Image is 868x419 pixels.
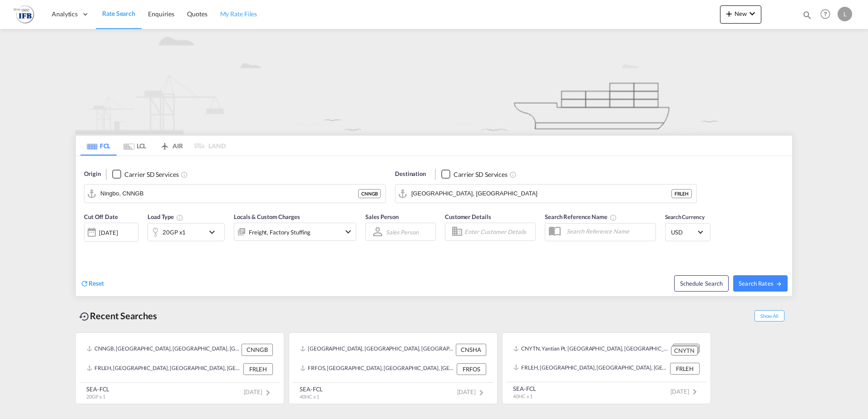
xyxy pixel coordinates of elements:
md-icon: icon-chevron-down [343,226,354,237]
span: [DATE] [671,388,700,395]
div: Carrier SD Services [454,170,508,179]
span: Quotes [187,10,207,18]
input: Search Reference Name [562,224,656,238]
img: new-FCL.png [75,29,793,134]
button: icon-plus 400-fgNewicon-chevron-down [720,5,761,24]
md-checkbox: Checkbox No Ink [112,170,178,179]
div: Freight Factory Stuffing [249,226,311,239]
md-icon: icon-plus 400-fg [724,8,735,19]
div: FRFOS [457,363,486,375]
span: Sales Person [365,213,399,220]
span: Search Reference Name [545,213,617,220]
div: Origin Checkbox No InkUnchecked: Search for CY (Container Yard) services for all selected carrier... [76,156,792,296]
div: SEA-FCL [86,385,109,393]
md-icon: icon-chevron-down [207,227,222,238]
div: [DATE] [84,223,138,242]
span: Origin [84,170,100,179]
div: Carrier SD Services [124,170,178,179]
span: Help [818,6,833,22]
md-tab-item: FCL [80,136,117,156]
span: 40HC x 1 [513,393,533,399]
md-icon: icon-airplane [159,141,170,147]
div: CNYTN [671,346,698,356]
md-checkbox: Checkbox No Ink [441,170,508,179]
span: [DATE] [244,388,273,395]
span: [DATE] [457,388,487,395]
span: Cut Off Date [84,213,118,220]
div: [DATE] [99,229,118,237]
span: 40HC x 1 [300,394,319,400]
div: CNNGB [358,189,381,198]
span: Destination [395,170,426,179]
img: de31bbe0256b11eebba44b54815f083d.png [14,4,34,24]
span: Show All [755,310,784,322]
span: Reset [89,279,104,287]
div: FRLEH [671,189,692,198]
div: FRLEH [243,363,273,375]
recent-search-card: [GEOGRAPHIC_DATA], [GEOGRAPHIC_DATA], [GEOGRAPHIC_DATA], [GEOGRAPHIC_DATA] & [GEOGRAPHIC_DATA], [... [289,332,498,404]
div: CNSHA, Shanghai, China, Greater China & Far East Asia, Asia Pacific [300,344,454,356]
md-icon: icon-chevron-down [747,8,758,19]
input: Search by Port [100,187,358,200]
div: L [838,7,852,21]
span: Search Rates [739,280,782,287]
md-input-container: Ningbo, CNNGB [84,185,385,203]
span: Rate Search [102,10,135,17]
div: FRFOS, Fos-sur-Mer, France, Western Europe, Europe [300,363,454,375]
md-select: Select Currency: $ USDUnited States Dollar [670,225,705,239]
span: Locals & Custom Charges [234,213,300,220]
md-icon: icon-chevron-right [689,386,700,397]
button: Note: By default Schedule search will only considerorigin ports, destination ports and cut off da... [674,275,729,292]
span: Enquiries [148,10,174,18]
md-icon: icon-backup-restore [79,311,90,322]
div: Help [818,6,838,23]
div: SEA-FCL [300,385,323,393]
md-icon: icon-arrow-right [776,281,782,287]
div: FRLEH [670,363,700,375]
div: CNYTN, Yantian Pt, China, Greater China & Far East Asia, Asia Pacific [513,344,669,355]
button: Search Ratesicon-arrow-right [733,275,788,292]
md-tab-item: LCL [117,136,153,156]
md-select: Sales Person [385,225,419,239]
md-input-container: Le Havre, FRLEH [395,185,696,203]
div: FRLEH, Le Havre, France, Western Europe, Europe [87,363,241,375]
md-icon: icon-refresh [80,279,89,287]
span: Search Currency [665,214,705,220]
recent-search-card: CNNGB, [GEOGRAPHIC_DATA], [GEOGRAPHIC_DATA], [GEOGRAPHIC_DATA] & [GEOGRAPHIC_DATA], [GEOGRAPHIC_D... [75,332,284,404]
div: SEA-FCL [513,385,536,393]
md-icon: Select multiple loads to view rates [176,214,183,221]
span: Load Type [148,213,183,220]
span: USD [671,228,696,236]
div: Freight Factory Stuffingicon-chevron-down [234,223,356,241]
span: New [724,10,758,17]
md-icon: icon-chevron-right [262,387,273,398]
div: icon-magnify [802,10,812,24]
span: Customer Details [445,213,491,220]
div: icon-refreshReset [80,279,104,289]
md-icon: Unchecked: Search for CY (Container Yard) services for all selected carriers.Checked : Search for... [509,171,517,178]
md-icon: icon-magnify [802,10,812,20]
md-pagination-wrapper: Use the left and right arrow keys to navigate between tabs [80,136,226,156]
md-icon: Unchecked: Search for CY (Container Yard) services for all selected carriers.Checked : Search for... [181,171,188,178]
div: CNSHA [456,344,486,356]
recent-search-card: CNYTN, Yantian Pt, [GEOGRAPHIC_DATA], [GEOGRAPHIC_DATA] & [GEOGRAPHIC_DATA], [GEOGRAPHIC_DATA] CN... [502,332,711,404]
div: Recent Searches [75,306,161,326]
div: CNNGB, Ningbo, China, Greater China & Far East Asia, Asia Pacific [87,344,239,356]
md-tab-item: AIR [153,136,189,156]
div: 20GP x1 [163,226,186,239]
md-icon: icon-chevron-right [476,387,487,398]
span: Analytics [52,10,78,19]
input: Search by Port [411,187,671,200]
md-datepicker: Select [84,241,91,253]
md-icon: Your search will be saved by the below given name [610,214,617,221]
span: 20GP x 1 [86,394,105,400]
input: Enter Customer Details [464,225,533,239]
div: FRLEH, Le Havre, France, Western Europe, Europe [513,363,668,375]
span: My Rate Files [220,10,257,18]
div: 20GP x1icon-chevron-down [148,223,225,241]
div: CNNGB [242,344,273,356]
